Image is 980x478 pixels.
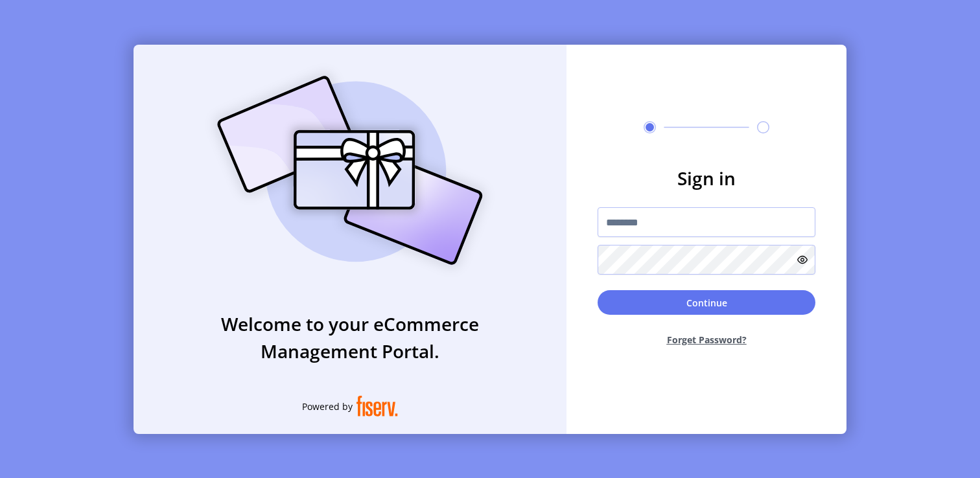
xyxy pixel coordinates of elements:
[598,290,815,315] button: Continue
[302,400,353,413] span: Powered by
[198,62,502,279] img: card_Illustration.svg
[598,323,815,357] button: Forget Password?
[598,165,815,192] h3: Sign in
[134,310,566,365] h3: Welcome to your eCommerce Management Portal.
